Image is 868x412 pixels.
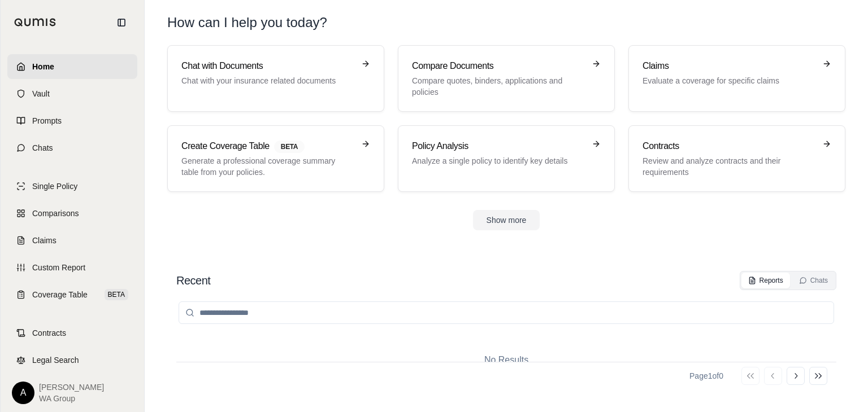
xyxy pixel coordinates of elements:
[7,135,137,160] a: Chats
[32,289,88,300] span: Coverage Table
[412,59,585,73] h3: Compare Documents
[412,155,585,166] p: Analyze a single policy to identify key details
[748,276,783,285] div: Reports
[181,75,354,86] p: Chat with your insurance related documents
[398,125,615,192] a: Policy AnalysisAnalyze a single policy to identify key details
[7,54,137,79] a: Home
[799,276,828,285] div: Chats
[39,393,104,404] span: WA Group
[39,382,104,393] span: [PERSON_NAME]
[792,273,835,288] button: Chats
[643,139,815,153] h3: Contracts
[32,354,79,366] span: Legal Search
[181,155,354,178] p: Generate a professional coverage summary table from your policies.
[689,370,723,382] div: Page 1 of 0
[7,348,137,372] a: Legal Search
[412,139,585,153] h3: Policy Analysis
[167,45,384,112] a: Chat with DocumentsChat with your insurance related documents
[7,282,137,307] a: Coverage TableBETA
[176,335,836,385] div: No Results
[32,235,57,246] span: Claims
[32,88,50,99] span: Vault
[32,181,77,192] span: Single Policy
[643,75,815,86] p: Evaluate a coverage for specific claims
[181,59,354,73] h3: Chat with Documents
[7,108,137,133] a: Prompts
[628,125,845,192] a: ContractsReview and analyze contracts and their requirements
[412,75,585,98] p: Compare quotes, binders, applications and policies
[473,210,540,230] button: Show more
[12,382,34,404] div: A
[741,273,790,288] button: Reports
[167,125,384,192] a: Create Coverage TableBETAGenerate a professional coverage summary table from your policies.
[32,208,79,219] span: Comparisons
[628,45,845,112] a: ClaimsEvaluate a coverage for specific claims
[274,141,305,153] span: BETA
[105,289,128,300] span: BETA
[176,273,210,288] h2: Recent
[7,255,137,280] a: Custom Report
[112,14,131,32] button: Collapse sidebar
[398,45,615,112] a: Compare DocumentsCompare quotes, binders, applications and policies
[643,155,815,178] p: Review and analyze contracts and their requirements
[32,142,53,154] span: Chats
[32,115,62,126] span: Prompts
[7,201,137,226] a: Comparisons
[167,14,845,32] h1: How can I help you today?
[7,321,137,345] a: Contracts
[7,228,137,253] a: Claims
[643,59,815,73] h3: Claims
[32,262,85,273] span: Custom Report
[32,61,54,72] span: Home
[32,327,66,339] span: Contracts
[181,139,354,153] h3: Create Coverage Table
[14,18,57,27] img: Qumis Logo
[7,81,137,106] a: Vault
[7,174,137,199] a: Single Policy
